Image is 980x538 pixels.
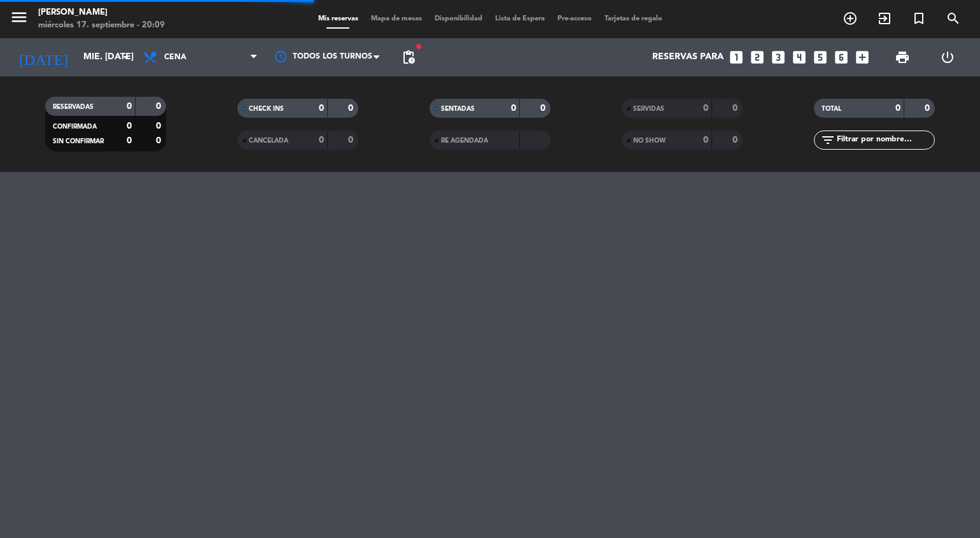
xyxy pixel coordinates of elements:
span: NO SHOW [633,138,666,144]
span: RE AGENDADA [441,138,488,144]
span: CONFIRMADA [53,124,97,130]
strong: 0 [925,104,932,113]
strong: 0 [127,102,132,111]
i: looks_one [728,49,745,66]
i: looks_5 [812,49,829,66]
input: Filtrar por nombre... [836,133,934,147]
span: Lista de Espera [489,15,551,22]
i: exit_to_app [877,11,892,26]
i: add_box [854,49,871,66]
i: arrow_drop_down [118,50,134,65]
i: search [946,11,961,26]
span: CHECK INS [249,106,284,112]
i: power_settings_new [940,50,955,65]
strong: 0 [540,104,548,113]
span: Mapa de mesas [365,15,428,22]
span: Tarjetas de regalo [598,15,669,22]
span: print [895,50,910,65]
strong: 0 [703,104,708,113]
span: SENTADAS [441,106,475,112]
span: Disponibilidad [428,15,489,22]
strong: 0 [348,104,356,113]
strong: 0 [732,104,740,113]
span: fiber_manual_record [415,43,423,50]
strong: 0 [319,136,324,145]
span: Cena [164,53,186,62]
i: filter_list [820,132,836,148]
span: RESERVADAS [53,104,94,110]
i: add_circle_outline [843,11,858,26]
i: looks_6 [833,49,850,66]
i: looks_4 [791,49,808,66]
div: LOG OUT [925,38,970,76]
strong: 0 [127,122,132,131]
strong: 0 [511,104,516,113]
span: pending_actions [401,50,416,65]
div: miércoles 17. septiembre - 20:09 [38,19,165,32]
span: TOTAL [822,106,841,112]
span: SERVIDAS [633,106,664,112]
strong: 0 [156,136,164,145]
span: CANCELADA [249,138,288,144]
span: Pre-acceso [551,15,598,22]
i: looks_3 [770,49,787,66]
strong: 0 [895,104,900,113]
div: [PERSON_NAME] [38,6,165,19]
i: menu [10,8,29,27]
button: menu [10,8,29,31]
strong: 0 [319,104,324,113]
span: Mis reservas [312,15,365,22]
span: SIN CONFIRMAR [53,138,104,145]
strong: 0 [703,136,708,145]
strong: 0 [348,136,356,145]
strong: 0 [156,102,164,111]
i: turned_in_not [911,11,927,26]
span: Reservas para [652,52,724,62]
strong: 0 [732,136,740,145]
i: [DATE] [10,43,77,71]
strong: 0 [156,122,164,131]
i: looks_two [749,49,766,66]
strong: 0 [127,136,132,145]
